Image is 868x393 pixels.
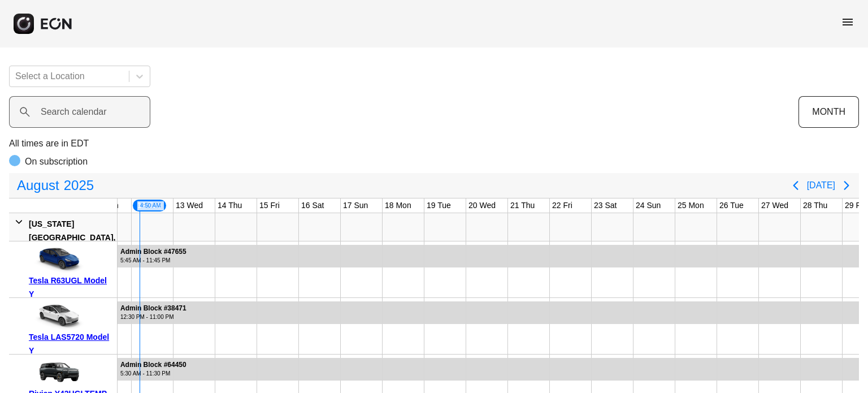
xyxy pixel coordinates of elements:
[25,155,88,169] p: On subscription
[29,245,85,274] img: car
[120,304,186,313] div: Admin Block #38471
[633,198,663,213] div: 24 Sun
[10,174,101,197] button: August2025
[29,302,85,330] img: car
[759,198,791,213] div: 27 Wed
[843,198,867,213] div: 29 Fri
[29,217,115,258] div: [US_STATE][GEOGRAPHIC_DATA], [GEOGRAPHIC_DATA]
[120,361,186,369] div: Admin Block #64450
[717,198,746,213] div: 26 Tue
[299,198,326,213] div: 16 Sat
[29,359,85,387] img: car
[120,313,186,321] div: 12:30 PM - 11:00 PM
[29,330,113,357] div: Tesla LAS5720 Model Y
[841,15,854,29] span: menu
[29,274,113,301] div: Tesla R63UGL Model Y
[807,175,835,196] button: [DATE]
[508,198,537,213] div: 21 Thu
[835,174,858,197] button: Next page
[341,198,370,213] div: 17 Sun
[466,198,498,213] div: 20 Wed
[132,198,167,213] div: 12 Tue
[215,198,244,213] div: 14 Thu
[383,198,414,213] div: 18 Mon
[120,369,186,378] div: 5:30 AM - 11:30 PM
[784,174,807,197] button: Previous page
[675,198,706,213] div: 25 Mon
[15,174,62,197] span: August
[801,198,830,213] div: 28 Thu
[62,174,96,197] span: 2025
[173,198,205,213] div: 13 Wed
[41,105,107,119] label: Search calendar
[257,198,282,213] div: 15 Fri
[120,248,186,256] div: Admin Block #47655
[9,137,859,150] p: All times are in EDT
[424,198,453,213] div: 19 Tue
[120,256,186,265] div: 5:45 AM - 11:45 PM
[798,96,859,128] button: MONTH
[550,198,575,213] div: 22 Fri
[592,198,619,213] div: 23 Sat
